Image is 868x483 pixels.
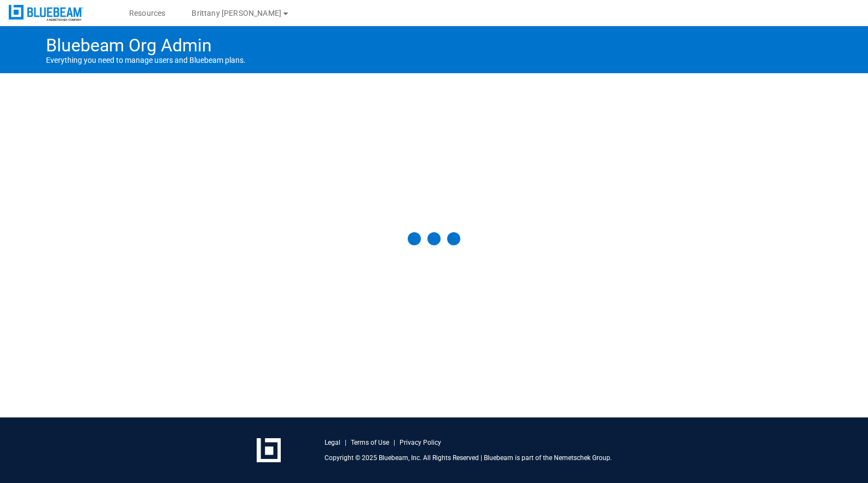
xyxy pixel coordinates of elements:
img: Bluebeam, Inc. [9,5,83,21]
div: Everything you need to manage users and Bluebeam plans. [37,26,831,73]
a: Terms of Use [351,438,389,447]
h1: Bluebeam Org Admin [46,35,822,56]
a: Legal [325,438,340,447]
button: Brittany [PERSON_NAME] [178,4,303,22]
button: Resources [116,4,178,22]
div: undefined [408,232,460,245]
a: Privacy Policy [400,438,441,447]
p: Copyright © 2025 Bluebeam, Inc. All Rights Reserved | Bluebeam is part of the Nemetschek Group. [325,453,612,462]
div: | | [325,438,441,447]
